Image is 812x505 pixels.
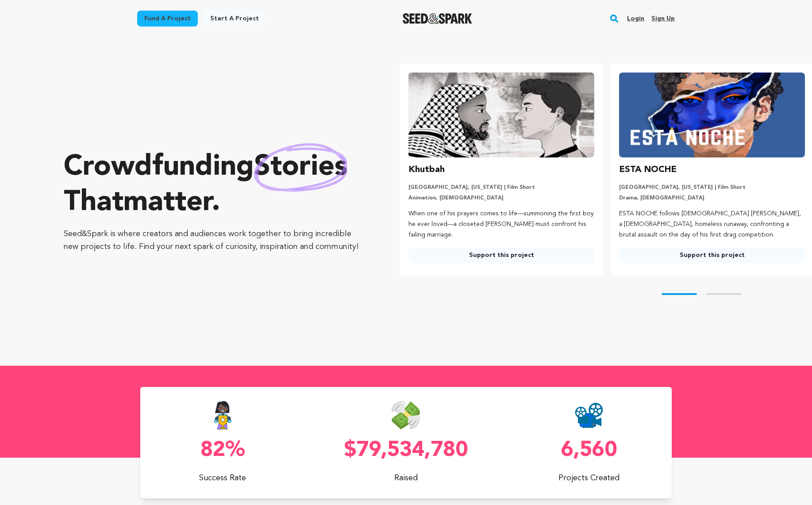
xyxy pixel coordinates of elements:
[408,73,594,157] img: Khutbah image
[203,11,266,27] a: Start a project
[408,163,445,177] h3: Khutbah
[619,195,805,202] p: Drama, [DEMOGRAPHIC_DATA]
[392,401,420,429] img: Seed&Spark Money Raised Icon
[254,143,347,191] img: hand sketched image
[323,472,489,484] p: Raised
[619,184,805,191] p: [GEOGRAPHIC_DATA], [US_STATE] | Film Short
[627,11,644,26] a: Login
[619,163,677,177] h3: ESTA NOCHE
[619,73,805,157] img: ESTA NOCHE image
[651,11,675,26] a: Sign up
[64,150,364,221] p: Crowdfunding that .
[506,440,672,461] p: 6,560
[408,209,594,240] p: When one of his prayers comes to life—summoning the first boy he ever loved—a closeted [PERSON_NA...
[619,247,805,263] a: Support this project
[575,401,603,429] img: Seed&Spark Projects Created Icon
[123,189,212,217] span: matter
[140,440,306,461] p: 82%
[506,472,672,484] p: Projects Created
[209,401,236,429] img: Seed&Spark Success Rate Icon
[408,184,594,191] p: [GEOGRAPHIC_DATA], [US_STATE] | Film Short
[408,195,594,202] p: Animation, [DEMOGRAPHIC_DATA]
[403,13,472,24] a: Seed&Spark Homepage
[137,11,198,27] a: Fund a project
[64,228,364,253] p: Seed&Spark is where creators and audiences work together to bring incredible new projects to life...
[140,472,306,484] p: Success Rate
[619,209,805,240] p: ESTA NOCHE follows [DEMOGRAPHIC_DATA] [PERSON_NAME], a [DEMOGRAPHIC_DATA], homeless runaway, conf...
[323,440,489,461] p: $79,534,780
[408,247,594,263] a: Support this project
[403,13,472,24] img: Seed&Spark Logo Dark Mode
